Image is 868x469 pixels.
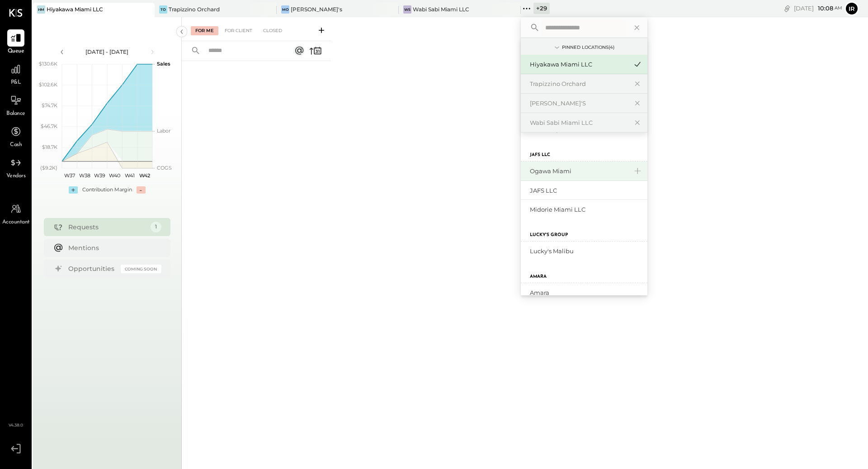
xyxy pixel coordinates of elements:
span: Balance [6,110,25,118]
div: [PERSON_NAME]'s [530,99,627,108]
div: 1 [151,222,161,232]
div: Mentions [68,243,157,252]
span: Cash [10,141,22,149]
text: W38 [79,172,90,179]
div: Closed [259,26,287,35]
div: Requests [68,223,146,232]
span: P&L [11,79,21,87]
div: Hiyakawa Miami LLC [47,5,103,13]
div: HM [37,5,45,14]
label: JAFS LLC [530,152,550,158]
div: Midorie Miami LLC [530,205,643,214]
div: JAFS LLC [530,186,643,195]
div: Amara [530,289,643,297]
div: Contribution Margin [82,186,132,194]
a: Accountant [0,200,31,227]
div: Wabi Sabi Miami LLC [413,5,469,13]
span: Vendors [6,172,26,180]
text: W42 [139,172,150,179]
div: Wabi Sabi Miami LLC [530,118,627,127]
text: $102.6K [39,81,57,88]
div: Pinned Locations ( 4 ) [562,44,614,51]
div: [PERSON_NAME]'s [291,5,342,13]
div: [DATE] [794,4,842,13]
div: + 29 [533,3,550,14]
div: Coming Soon [121,265,161,273]
div: Ogawa Miami [530,167,627,175]
text: $46.7K [41,123,57,129]
text: COGS [157,165,172,171]
div: Lucky's Malibu [530,247,643,256]
text: Sales [157,61,170,67]
div: - [137,186,146,194]
div: For Me [191,26,218,35]
div: Hiyakawa Miami LLC [530,60,627,69]
text: ($9.2K) [40,165,57,171]
text: $74.7K [42,102,57,109]
div: + [69,186,78,194]
text: W37 [64,172,75,179]
div: TO [159,5,167,14]
label: Lucky's group [530,232,568,238]
label: Amara [530,274,547,280]
div: For Client [220,26,257,35]
text: W40 [109,172,120,179]
button: Ir [844,1,859,16]
div: Trapizzino Orchard [530,80,627,88]
text: $130.6K [39,61,57,67]
text: W39 [94,172,105,179]
a: Balance [0,92,31,118]
div: WS [403,5,411,14]
div: Trapizzino Orchard [169,5,220,13]
a: Vendors [0,154,31,180]
span: Accountant [2,218,30,227]
text: $18.7K [42,144,57,150]
a: Queue [0,29,31,56]
span: Queue [8,47,24,56]
text: Labor [157,128,170,134]
text: W41 [125,172,135,179]
div: Mo [281,5,289,14]
a: Cash [0,123,31,149]
div: [DATE] - [DATE] [69,48,146,56]
a: P&L [0,61,31,87]
div: Opportunities [68,264,116,273]
div: copy link [783,4,792,13]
